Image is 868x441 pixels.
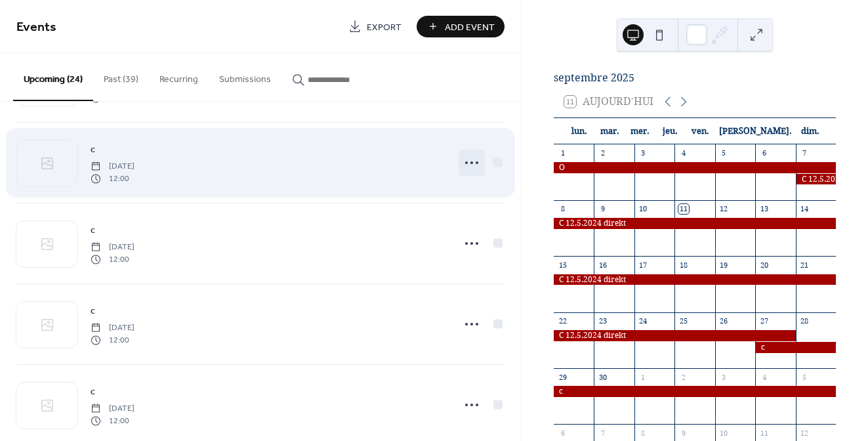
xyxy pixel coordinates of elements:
[558,204,568,214] div: 8
[558,428,568,438] div: 6
[678,204,688,214] div: 11
[678,372,688,382] div: 2
[91,403,134,415] span: [DATE]
[91,241,134,253] span: [DATE]
[558,148,568,158] div: 1
[625,118,655,144] div: mer.
[800,428,810,438] div: 12
[759,148,769,158] div: 6
[93,53,149,100] button: Past (39)
[554,70,836,86] div: septembre 2025
[417,16,505,37] button: Add Event
[795,118,825,144] div: dim.
[594,118,625,144] div: mar.
[800,372,810,382] div: 5
[759,204,769,214] div: 13
[91,173,134,184] span: 12:00
[91,415,134,427] span: 12:00
[91,303,95,318] a: c
[339,16,411,37] a: Export
[678,428,688,438] div: 9
[598,428,608,438] div: 7
[13,53,93,101] button: Upcoming (24)
[558,316,568,326] div: 22
[367,20,402,34] span: Export
[800,204,810,214] div: 14
[719,372,729,382] div: 3
[598,372,608,382] div: 30
[554,218,836,229] div: C 12.5.2024 direkt
[759,260,769,270] div: 20
[209,53,281,100] button: Submissions
[598,260,608,270] div: 16
[800,148,810,158] div: 7
[91,304,95,318] span: c
[91,384,95,399] a: c
[686,118,716,144] div: ven.
[716,118,795,144] div: [PERSON_NAME].
[91,222,95,238] a: c
[759,316,769,326] div: 27
[759,428,769,438] div: 11
[554,274,836,285] div: C 12.5.2024 direkt
[638,316,648,326] div: 24
[558,260,568,270] div: 15
[638,148,648,158] div: 3
[719,148,729,158] div: 5
[445,20,495,34] span: Add Event
[719,204,729,214] div: 12
[796,174,836,185] div: C 12.5.2024 direkt
[91,322,134,334] span: [DATE]
[755,342,836,353] div: c
[91,334,134,346] span: 12:00
[149,53,209,100] button: Recurring
[564,118,594,144] div: lun.
[91,253,134,265] span: 12:00
[655,118,685,144] div: jeu.
[759,372,769,382] div: 4
[554,386,836,397] div: c
[91,142,95,157] a: c
[558,372,568,382] div: 29
[554,330,796,341] div: C 12.5.2024 direkt
[91,161,134,173] span: [DATE]
[16,14,56,40] span: Events
[598,204,608,214] div: 9
[638,372,648,382] div: 1
[598,316,608,326] div: 23
[678,260,688,270] div: 18
[800,316,810,326] div: 28
[638,204,648,214] div: 10
[800,260,810,270] div: 21
[719,316,729,326] div: 26
[678,148,688,158] div: 4
[91,385,95,399] span: c
[638,428,648,438] div: 8
[91,224,95,238] span: c
[719,260,729,270] div: 19
[638,260,648,270] div: 17
[598,148,608,158] div: 2
[91,143,95,157] span: c
[719,428,729,438] div: 10
[678,316,688,326] div: 25
[554,162,836,173] div: O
